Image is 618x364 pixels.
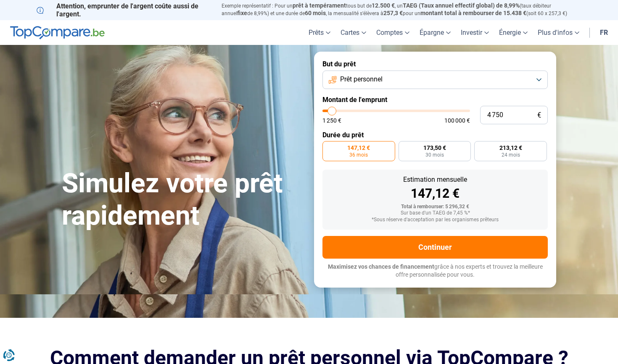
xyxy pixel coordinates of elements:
a: Prêts [304,20,335,45]
a: Cartes [335,20,371,45]
a: fr [595,20,613,45]
a: Énergie [494,20,533,45]
a: Comptes [371,20,415,45]
div: Sur base d'un TAEG de 7,45 %* [329,210,541,216]
a: Investir [456,20,494,45]
h1: Simulez votre prêt rapidement [62,168,304,232]
a: Plus d'infos [533,20,584,45]
span: Prêt personnel [340,75,383,84]
label: But du prêt [322,60,548,68]
p: Attention, emprunter de l'argent coûte aussi de l'argent. [37,2,211,18]
span: 213,12 € [499,145,522,151]
span: prêt à tempérament [293,2,346,9]
p: Exemple représentatif : Pour un tous but de , un (taux débiteur annuel de 8,99%) et une durée de ... [222,2,581,17]
label: Montant de l'emprunt [322,96,548,104]
button: Prêt personnel [322,71,548,89]
span: 60 mois [305,10,326,16]
p: grâce à nos experts et trouvez la meilleure offre personnalisée pour vous. [322,263,548,279]
span: 147,12 € [347,145,370,151]
span: fixe [237,10,247,16]
img: TopCompare [10,26,105,39]
span: 1 250 € [322,118,341,123]
div: Estimation mensuelle [329,176,541,183]
a: Épargne [415,20,456,45]
label: Durée du prêt [322,131,548,139]
button: Continuer [322,236,548,259]
span: 257,3 € [383,10,403,16]
span: 100 000 € [444,118,470,123]
span: TAEG (Taux annuel effectif global) de 8,99% [403,2,520,9]
div: 147,12 € [329,187,541,200]
span: 12.500 € [372,2,395,9]
div: *Sous réserve d'acceptation par les organismes prêteurs [329,217,541,223]
span: Maximisez vos chances de financement [328,263,434,270]
span: 24 mois [502,152,520,157]
span: € [537,112,541,119]
span: 36 mois [349,152,368,157]
span: 173,50 € [423,145,446,151]
span: montant total à rembourser de 15.438 € [420,10,526,16]
div: Total à rembourser: 5 296,32 € [329,204,541,210]
span: 30 mois [425,152,444,157]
